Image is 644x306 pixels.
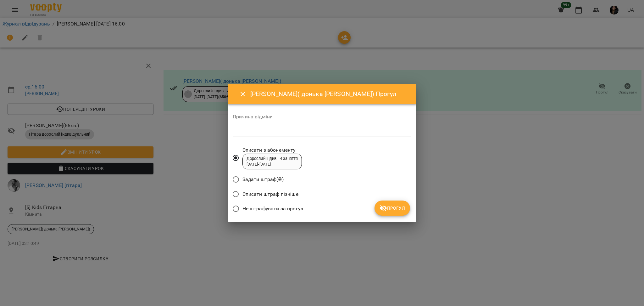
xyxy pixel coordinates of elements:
span: Прогул [380,204,405,212]
button: Прогул [375,201,410,216]
button: Close [235,87,250,102]
div: Дорослий індив - 4 заняття [DATE] - [DATE] [247,156,298,167]
label: Причина відміни [233,114,411,119]
span: Задати штраф(₴) [242,176,284,183]
span: Списати з абонементу [242,146,302,154]
span: Списати штраф пізніше [242,190,298,198]
h6: [PERSON_NAME]( донька [PERSON_NAME]) Прогул [250,89,409,99]
span: Не штрафувати за прогул [242,205,303,212]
